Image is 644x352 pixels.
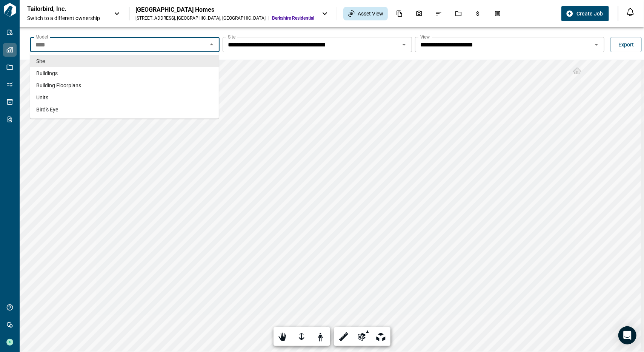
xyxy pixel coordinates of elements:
span: Bird's Eye [36,106,58,113]
label: Site [228,34,235,40]
div: [STREET_ADDRESS] , [GEOGRAPHIC_DATA] , [GEOGRAPHIC_DATA] [135,15,266,21]
div: Jobs [450,7,466,20]
button: Close [206,39,217,50]
div: [GEOGRAPHIC_DATA] Homes [135,6,314,14]
p: Tailorbird, Inc. [27,5,95,13]
div: Issues & Info [431,7,447,20]
button: Create Job [561,6,609,21]
div: Budgets [470,7,486,20]
div: Documents [392,7,407,20]
div: Photos [411,7,427,20]
span: Export [618,41,634,48]
span: Site [36,57,45,65]
label: Model [35,34,48,40]
div: Takeoff Center [490,7,506,20]
label: View [420,34,430,40]
button: Export [610,37,642,52]
button: Open [591,39,602,50]
span: Create Job [576,10,603,17]
span: Asset View [358,10,383,17]
span: Units [36,94,48,101]
div: Open Intercom Messenger [618,326,636,344]
span: Berkshire Residential [272,15,314,21]
span: Buildings [36,69,58,77]
span: Switch to a different ownership [27,14,106,22]
span: Building Floorplans [36,82,81,89]
div: Asset View [343,7,388,20]
button: Open notification feed [624,6,636,18]
button: Open [399,39,409,50]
